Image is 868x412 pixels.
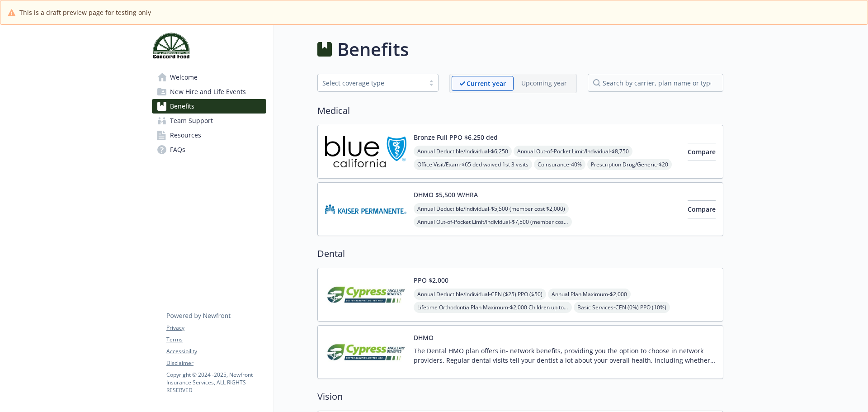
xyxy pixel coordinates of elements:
[688,200,716,218] button: Compare
[588,74,723,92] input: search by carrier, plan name or type
[414,289,546,300] span: Annual Deductible/Individual - CEN ($25) PPO ($50)
[414,275,448,285] button: PPO $2,000
[414,216,572,227] span: Annual Out-of-Pocket Limit/Individual - $7,500 (member cost $4,000)
[166,359,266,367] a: Disclaimer
[170,114,213,128] span: Team Support
[514,146,632,157] span: Annual Out-of-Pocket Limit/Individual - $8,750
[337,36,409,63] h1: Benefits
[166,324,266,332] a: Privacy
[414,133,498,142] button: Bronze Full PPO $6,250 ded
[152,99,266,114] a: Benefits
[166,336,266,344] a: Terms
[414,146,512,157] span: Annual Deductible/Individual - $6,250
[514,76,575,91] span: Upcoming year
[414,333,434,342] button: DHMO
[414,346,716,365] p: The Dental HMO plan offers in- network benefits, providing you the option to choose in network pr...
[152,114,266,128] a: Team Support
[325,190,406,228] img: Kaiser Permanente Insurance Company carrier logo
[688,143,716,161] button: Compare
[152,85,266,99] a: New Hire and Life Events
[322,78,420,88] div: Select coverage type
[317,104,723,118] h2: Medical
[414,190,478,199] button: DHMO $5,500 W/HRA
[152,70,266,85] a: Welcome
[587,159,672,170] span: Prescription Drug/Generic - $20
[317,247,723,260] h2: Dental
[688,205,716,213] span: Compare
[19,8,151,17] span: This is a draft preview page for testing only
[170,142,185,157] span: FAQs
[166,371,266,394] p: Copyright © 2024 - 2025 , Newfront Insurance Services, ALL RIGHTS RESERVED
[170,70,198,85] span: Welcome
[414,302,572,313] span: Lifetime Orthodontia Plan Maximum - $2,000 Children up to 19
[325,275,406,314] img: Cypress Ancillary Benefits carrier logo
[317,390,723,403] h2: Vision
[534,159,585,170] span: Coinsurance - 40%
[467,79,506,88] p: Current year
[152,142,266,157] a: FAQs
[548,289,631,300] span: Annual Plan Maximum - $2,000
[414,159,532,170] span: Office Visit/Exam - $65 ded waived 1st 3 visits
[170,99,194,114] span: Benefits
[325,133,406,171] img: Blue Shield of California carrier logo
[166,347,266,355] a: Accessibility
[574,302,670,313] span: Basic Services - CEN (0%) PPO (10%)
[152,128,266,142] a: Resources
[170,128,201,142] span: Resources
[521,78,567,88] p: Upcoming year
[688,147,716,156] span: Compare
[170,85,246,99] span: New Hire and Life Events
[414,203,569,214] span: Annual Deductible/Individual - $5,500 (member cost $2,000)
[325,333,406,371] img: Cypress Ancillary Benefits carrier logo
